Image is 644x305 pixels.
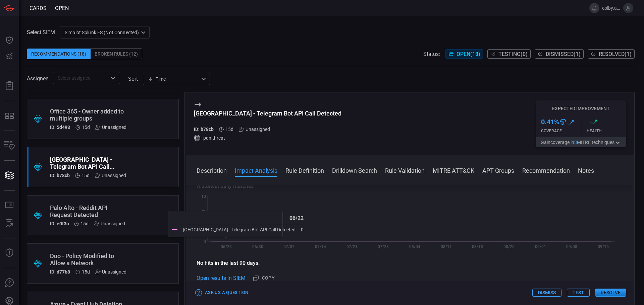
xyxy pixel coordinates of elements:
strong: No hits in the last 90 days. [197,260,260,266]
button: Inventory [1,138,17,154]
h3: 0.41 % [541,118,559,126]
button: Ask Us A Question [1,275,17,291]
span: Status: [423,51,440,57]
div: Office 365 - Owner added to multiple groups [50,108,130,122]
button: Cards [1,167,17,183]
div: pan:threat [194,135,341,141]
text: 09/01 [535,244,546,249]
div: Duo - Policy Modified to Allow a Network [50,252,130,266]
span: Dismissed ( 1 ) [546,51,581,57]
p: Simplot Splunk ES (Not Connected) [65,29,139,36]
label: sort [128,76,138,82]
div: Palo Alto - Telegram Bot API Call Detected [50,156,130,170]
span: open [55,5,69,11]
button: Rule Catalog [1,197,17,213]
h5: ID: b78cb [50,173,70,178]
span: Sep 21, 2025 6:52 AM [82,125,90,130]
text: 07/21 [346,244,358,249]
text: 08/11 [441,244,452,249]
div: Unassigned [94,221,125,226]
h5: ID: b78cb [194,127,214,132]
a: Open results in SIEM [197,274,246,282]
div: Coverage [541,129,581,133]
h5: ID: d77b8 [50,269,70,275]
text: 10 [201,194,206,199]
div: Broken Rules (12) [91,49,142,59]
button: Threat Intelligence [1,245,17,261]
button: MITRE - Detection Posture [1,108,17,124]
h5: ID: e0f3c [50,221,69,226]
button: Reports [1,78,17,94]
button: Dashboard [1,32,17,48]
button: MITRE ATT&CK [433,166,474,174]
text: 06/23 [221,244,232,249]
button: Open [108,73,118,83]
text: 08/18 [472,244,483,249]
button: Ask Us a Question [194,288,250,298]
span: Sep 21, 2025 6:52 AM [82,269,90,275]
button: Copy [251,273,277,284]
button: Notes [578,166,594,174]
button: Recommendation [522,166,570,174]
text: 09/15 [598,244,609,249]
span: Testing ( 0 ) [498,51,528,57]
span: Assignee [27,75,48,82]
span: Sep 21, 2025 6:52 AM [80,221,89,226]
button: Dismiss [532,289,561,297]
h5: Expected Improvement [536,106,626,111]
button: Open(18) [445,49,483,59]
span: Open ( 18 ) [457,51,480,57]
span: Cards [30,5,47,11]
button: APT Groups [482,166,514,174]
div: Recommendations (18) [27,49,91,59]
text: 07/07 [283,244,294,249]
div: Time [148,76,199,82]
text: Hit Count [201,210,206,228]
button: Gaincoverage in3MITRE techniques [536,137,626,147]
button: Rule Definition [285,166,324,174]
button: Resolved(1) [588,49,635,59]
button: ALERT ANALYSIS [1,215,17,231]
button: Testing(0) [487,49,531,59]
div: Unassigned [239,127,270,132]
button: Dismissed(1) [535,49,584,59]
button: Drilldown Search [332,166,377,174]
span: Sep 21, 2025 6:52 AM [225,127,233,132]
text: 07/28 [378,244,389,249]
input: Select assignee [55,74,107,82]
button: Description [197,166,227,174]
text: 0 [204,239,206,244]
button: Rule Validation [385,166,425,174]
text: 07/14 [315,244,326,249]
div: Unassigned [95,173,126,178]
h5: ID: 5d493 [50,125,70,130]
span: Resolved ( 1 ) [599,51,632,57]
span: 3 [574,140,577,145]
label: Select SIEM [27,29,55,35]
div: Palo Alto - Reddit API Request Detected [50,204,130,218]
text: 09/08 [566,244,577,249]
span: colby.austin [602,5,621,11]
div: Unassigned [95,125,126,130]
button: Resolve [595,289,626,297]
div: Health [587,129,627,133]
button: Detections [1,48,17,64]
text: 08/04 [409,244,420,249]
button: Test [567,289,590,297]
text: 08/25 [503,244,515,249]
div: Unassigned [95,269,126,275]
div: Palo Alto - Telegram Bot API Call Detected [194,110,341,117]
span: Sep 21, 2025 6:52 AM [82,173,90,178]
text: 06/30 [252,244,263,249]
button: Impact Analysis [235,166,277,174]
